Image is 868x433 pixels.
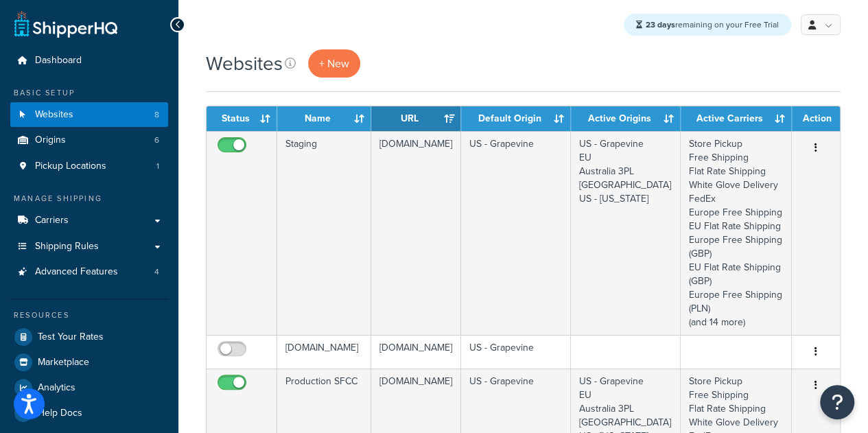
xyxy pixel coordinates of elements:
th: Action [792,106,840,131]
span: 1 [156,161,159,172]
span: Test Your Rates [38,331,104,343]
h1: Websites [206,50,283,77]
span: + New [319,56,349,71]
a: ShipperHQ Home [14,10,117,38]
a: Analytics [10,375,168,400]
span: Pickup Locations [35,161,106,172]
a: Websites 8 [10,102,168,128]
strong: 23 days [646,19,675,31]
a: Origins 6 [10,128,168,153]
span: Shipping Rules [35,241,99,253]
td: Store Pickup Free Shipping Flat Rate Shipping White Glove Delivery FedEx Europe Free Shipping EU ... [681,131,792,335]
span: 6 [154,134,159,146]
th: Active Carriers: activate to sort column ascending [681,106,792,131]
th: URL: activate to sort column ascending [371,106,461,131]
span: 8 [154,109,159,121]
td: US - Grapevine EU Australia 3PL [GEOGRAPHIC_DATA] US - [US_STATE] [571,131,681,335]
td: US - Grapevine [461,131,571,335]
a: Pickup Locations 1 [10,154,168,179]
span: Carriers [35,215,69,226]
span: Help Docs [38,408,82,419]
span: Websites [35,109,73,121]
a: Marketplace [10,350,168,375]
a: Test Your Rates [10,325,168,349]
button: Open Resource Center [820,385,854,419]
a: Advanced Features 4 [10,259,168,285]
th: Status: activate to sort column ascending [207,106,277,131]
a: Carriers [10,208,168,233]
span: 4 [154,266,159,278]
a: Dashboard [10,48,168,73]
div: Resources [10,309,168,321]
td: Staging [277,131,371,335]
li: Websites [10,102,168,128]
div: remaining on your Free Trial [624,14,791,36]
li: Origins [10,128,168,153]
span: Advanced Features [35,266,118,278]
td: [DOMAIN_NAME] [371,335,461,368]
span: Analytics [38,382,75,394]
a: Shipping Rules [10,234,168,259]
td: US - Grapevine [461,335,571,368]
div: Basic Setup [10,87,168,99]
li: Pickup Locations [10,154,168,179]
td: [DOMAIN_NAME] [277,335,371,368]
a: + New [308,49,360,78]
span: Origins [35,134,66,146]
a: Help Docs [10,401,168,425]
th: Name: activate to sort column ascending [277,106,371,131]
div: Manage Shipping [10,193,168,204]
th: Default Origin: activate to sort column ascending [461,106,571,131]
span: Dashboard [35,55,82,67]
span: Marketplace [38,357,89,368]
li: Advanced Features [10,259,168,285]
th: Active Origins: activate to sort column ascending [571,106,681,131]
td: [DOMAIN_NAME] [371,131,461,335]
